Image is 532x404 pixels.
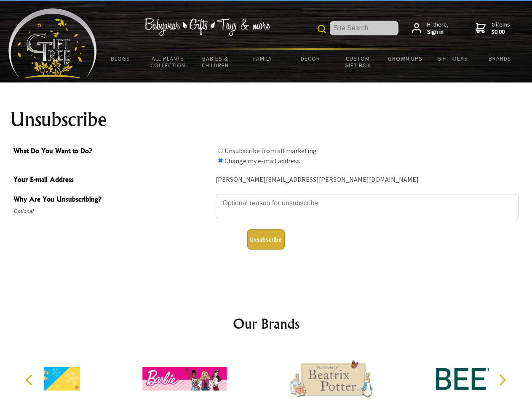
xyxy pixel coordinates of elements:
span: Optional [13,206,211,216]
span: What Do You Want to Do? [13,146,211,158]
input: Site Search [330,21,398,35]
span: Hi there, [427,21,449,36]
button: Unsubscribe [247,229,285,250]
img: Babyware - Gifts - Toys and more... [8,8,97,78]
a: 0 items$0.00 [476,21,510,36]
h2: Our Brands [17,314,516,334]
a: Custom Gift Box [334,50,382,74]
a: Decor [286,50,334,67]
a: Brands [476,50,524,67]
textarea: Why Are You Unsubscribing? [216,194,519,219]
a: Hi there,Sign in [412,21,449,36]
a: All Plants Collection [144,50,192,74]
span: Why Are You Unsubscribing? [13,194,211,206]
strong: $0.00 [492,28,510,36]
span: 0 items [492,21,510,36]
a: Gift Ideas [429,50,476,67]
a: Family [239,50,287,67]
a: Babies & Children [192,50,239,74]
button: Previous [21,371,40,389]
label: Unsubscribe from all marketing [225,146,317,155]
a: BLOGS [97,50,144,67]
strong: Sign in [427,28,449,36]
button: Next [493,371,511,389]
input: What Do You Want to Do? [218,158,223,163]
label: Change my e-mail address [225,157,300,165]
input: What Do You Want to Do? [218,148,223,153]
img: Babywear - Gifts - Toys & more [144,18,270,36]
span: Your E-mail Address [13,174,211,186]
h1: Unsubscribe [10,109,522,130]
img: product search [318,25,326,33]
a: Grown Ups [381,50,429,67]
div: [PERSON_NAME][EMAIL_ADDRESS][PERSON_NAME][DOMAIN_NAME] [216,173,519,186]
